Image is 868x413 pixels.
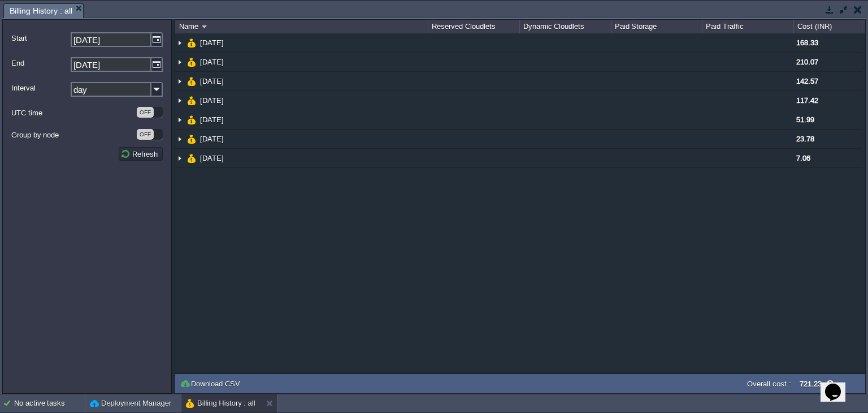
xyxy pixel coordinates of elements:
iframe: chat widget [821,368,857,402]
img: AMDAwAAAACH5BAEAAAAALAAAAAABAAEAAAICRAEAOw== [187,110,196,129]
span: 168.33 [796,38,818,47]
button: Deployment Manager [90,398,171,409]
div: Reserved Cloudlets [429,20,519,33]
label: Overall cost : [747,380,791,388]
img: AMDAwAAAACH5BAEAAAAALAAAAAABAAEAAAICRAEAOw== [187,130,196,148]
div: OFF [137,129,154,140]
div: Paid Traffic [703,20,793,33]
img: AMDAwAAAACH5BAEAAAAALAAAAAABAAEAAAICRAEAOw== [187,33,196,52]
label: UTC time [11,107,136,119]
a: [DATE] [199,76,225,86]
a: [DATE] [199,134,225,144]
img: AMDAwAAAACH5BAEAAAAALAAAAAABAAEAAAICRAEAOw== [175,110,184,129]
label: End [11,57,70,69]
label: Start [11,32,70,44]
span: 142.57 [796,77,818,85]
span: 210.07 [796,58,818,66]
label: Interval [11,82,70,94]
button: Billing History : all [186,398,255,409]
img: AMDAwAAAACH5BAEAAAAALAAAAAABAAEAAAICRAEAOw== [175,72,184,91]
span: 7.06 [796,154,810,162]
div: No active tasks [14,394,85,412]
img: AMDAwAAAACH5BAEAAAAALAAAAAABAAEAAAICRAEAOw== [175,91,184,110]
span: 117.42 [796,96,818,105]
img: AMDAwAAAACH5BAEAAAAALAAAAAABAAEAAAICRAEAOw== [202,25,207,28]
a: [DATE] [199,115,225,124]
div: Name [176,20,428,33]
label: Group by node [11,129,136,141]
img: AMDAwAAAACH5BAEAAAAALAAAAAABAAEAAAICRAEAOw== [187,53,196,71]
span: 23.78 [796,135,814,143]
div: Paid Storage [612,20,702,33]
button: Download CSV [180,378,244,389]
img: AMDAwAAAACH5BAEAAAAALAAAAAABAAEAAAICRAEAOw== [175,53,184,71]
div: Cost (INR) [795,20,862,33]
img: AMDAwAAAACH5BAEAAAAALAAAAAABAAEAAAICRAEAOw== [175,149,184,167]
span: Billing History : all [10,4,72,18]
label: 721.23 [800,380,822,388]
img: AMDAwAAAACH5BAEAAAAALAAAAAABAAEAAAICRAEAOw== [187,91,196,110]
a: [DATE] [199,96,225,105]
a: [DATE] [199,57,225,67]
a: [DATE] [199,38,225,48]
button: Refresh [120,149,161,159]
img: AMDAwAAAACH5BAEAAAAALAAAAAABAAEAAAICRAEAOw== [187,72,196,91]
a: [DATE] [199,153,225,163]
img: AMDAwAAAACH5BAEAAAAALAAAAAABAAEAAAICRAEAOw== [175,130,184,148]
span: 51.99 [796,115,814,124]
div: Dynamic Cloudlets [520,20,611,33]
img: AMDAwAAAACH5BAEAAAAALAAAAAABAAEAAAICRAEAOw== [175,33,184,52]
img: AMDAwAAAACH5BAEAAAAALAAAAAABAAEAAAICRAEAOw== [187,149,196,167]
div: OFF [137,107,154,118]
